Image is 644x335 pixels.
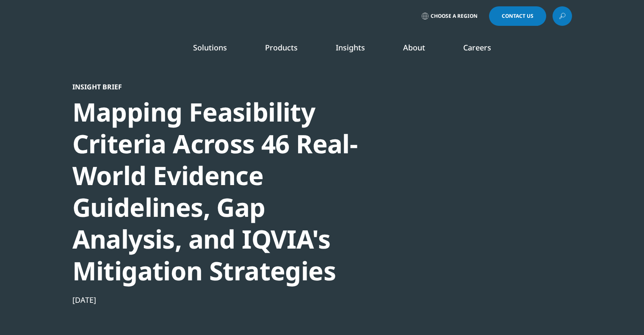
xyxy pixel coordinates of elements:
span: Contact Us [502,14,533,19]
a: About [403,42,425,53]
a: Insights [336,42,365,53]
span: Choose a Region [431,13,478,19]
div: Insight Brief [72,83,363,91]
div: Mapping Feasibility Criteria Across 46 Real-World Evidence Guidelines, Gap Analysis, and IQVIA's ... [72,96,363,287]
a: Solutions [193,42,227,53]
a: Careers [463,42,491,53]
div: [DATE] [72,295,363,305]
a: Products [265,42,298,53]
a: Contact Us [489,6,546,26]
nav: Primary [144,30,572,69]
